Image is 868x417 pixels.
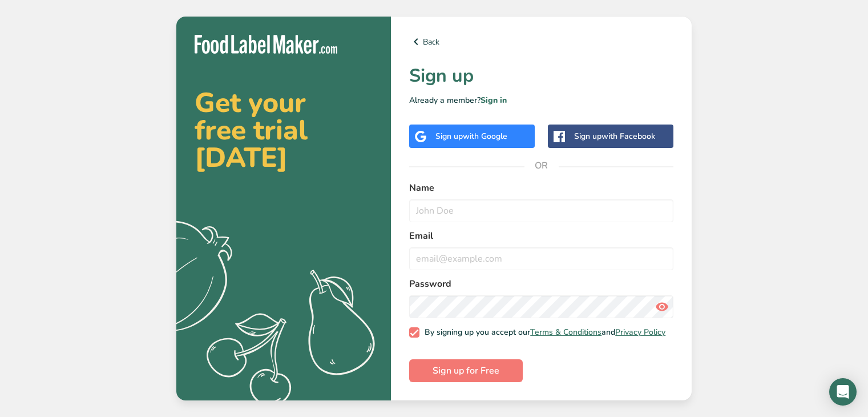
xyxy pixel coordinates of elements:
a: Privacy Policy [615,327,665,338]
a: Back [409,35,673,49]
input: John Doe [409,199,673,222]
label: Email [409,229,673,243]
input: email@example.com [409,247,673,270]
h2: Get your free trial [DATE] [195,89,373,171]
label: Password [409,277,673,291]
a: Sign in [481,95,507,106]
span: with Facebook [601,131,655,142]
img: Food Label Maker [195,35,337,54]
a: Terms & Conditions [530,327,601,338]
div: Open Intercom Messenger [829,378,857,406]
span: OR [524,149,559,183]
label: Name [409,181,673,195]
span: with Google [463,131,507,142]
button: Sign up for Free [409,359,523,382]
div: Sign up [435,130,507,142]
h1: Sign up [409,62,673,90]
span: By signing up you accept our and [419,327,666,338]
div: Sign up [574,130,655,142]
span: Sign up for Free [433,364,499,378]
p: Already a member? [409,94,673,106]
